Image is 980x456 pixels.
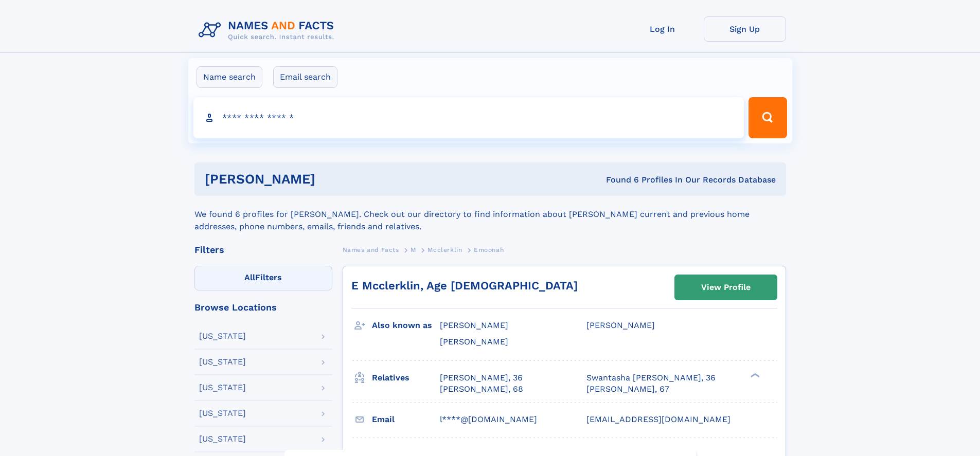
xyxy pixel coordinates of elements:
a: M [411,243,416,256]
h3: Also known as [372,317,440,334]
div: [US_STATE] [199,409,246,417]
a: View Profile [675,275,777,300]
div: [US_STATE] [199,358,246,366]
button: Search Button [749,97,787,138]
span: [PERSON_NAME] [440,320,508,330]
a: Sign Up [704,16,786,42]
div: Browse Locations [194,303,332,312]
div: [US_STATE] [199,332,246,340]
span: M [411,246,416,253]
div: [US_STATE] [199,384,246,392]
a: Swantasha [PERSON_NAME], 36 [586,372,716,384]
a: [PERSON_NAME], 36 [440,372,523,384]
label: Name search [197,66,262,88]
span: [EMAIL_ADDRESS][DOMAIN_NAME] [586,414,730,424]
a: Names and Facts [343,243,399,256]
div: View Profile [701,276,751,299]
a: Log In [621,16,704,42]
div: [US_STATE] [199,435,246,443]
h3: Relatives [372,369,440,387]
a: [PERSON_NAME], 67 [586,384,669,395]
a: Mcclerklin [427,243,462,256]
a: E Mcclerklin, Age [DEMOGRAPHIC_DATA] [351,279,578,292]
h1: [PERSON_NAME] [205,173,461,186]
div: We found 6 profiles for [PERSON_NAME]. Check out our directory to find information about [PERSON_... [194,196,786,233]
div: Filters [194,245,332,254]
span: [PERSON_NAME] [440,337,508,346]
label: Filters [194,266,332,290]
span: Mcclerklin [427,246,462,253]
span: Emoonah [474,246,504,253]
label: Email search [273,66,337,88]
h3: Email [372,411,440,428]
a: [PERSON_NAME], 68 [440,384,523,395]
img: Logo Names and Facts [194,16,343,44]
span: All [244,272,255,282]
div: Found 6 Profiles In Our Records Database [460,174,776,186]
span: [PERSON_NAME] [586,320,655,330]
input: search input [193,97,744,138]
div: ❯ [748,372,760,378]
